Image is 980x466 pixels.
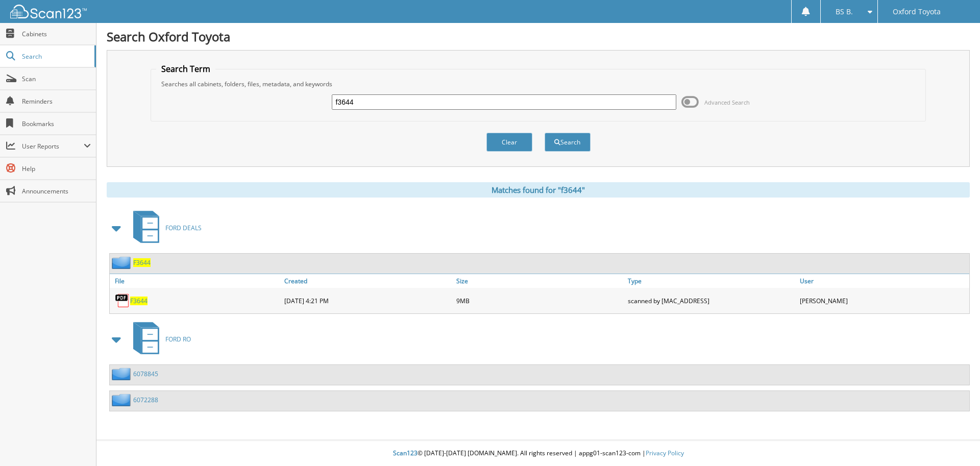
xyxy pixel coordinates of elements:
[545,133,591,152] button: Search
[22,97,91,106] span: Reminders
[165,224,202,232] span: FORD DEALS
[22,119,91,128] span: Bookmarks
[127,319,191,359] a: FORD RO
[454,274,626,288] a: Size
[797,290,969,311] div: [PERSON_NAME]
[393,449,418,457] span: Scan123
[127,208,202,248] a: FORD DEALS
[929,417,980,466] iframe: Chat Widget
[22,142,84,151] span: User Reports
[646,449,684,457] a: Privacy Policy
[282,290,454,311] div: [DATE] 4:21 PM
[165,335,191,344] span: FORD RO
[486,133,532,152] button: Clear
[112,394,133,406] img: folder2.png
[110,274,282,288] a: File
[112,256,133,269] img: folder2.png
[156,63,215,75] legend: Search Term
[893,9,941,15] span: Oxford Toyota
[107,28,970,45] h1: Search Oxford Toyota
[22,164,91,173] span: Help
[22,30,91,38] span: Cabinets
[133,396,158,404] a: 6072288
[112,367,133,380] img: folder2.png
[704,99,750,106] span: Advanced Search
[96,441,980,466] div: © [DATE]-[DATE] [DOMAIN_NAME]. All rights reserved | appg01-scan123-com |
[22,75,91,83] span: Scan
[625,290,797,311] div: scanned by [MAC_ADDRESS]
[107,182,970,198] div: Matches found for "f3644"
[156,80,921,88] div: Searches all cabinets, folders, files, metadata, and keywords
[133,258,151,267] a: F3644
[454,290,626,311] div: 9MB
[22,52,89,61] span: Search
[625,274,797,288] a: Type
[836,9,853,15] span: BS B.
[797,274,969,288] a: User
[133,370,158,378] a: 6078845
[10,5,87,18] img: scan123-logo-white.svg
[22,187,91,195] span: Announcements
[115,293,130,308] img: PDF.png
[130,297,148,305] a: F3644
[282,274,454,288] a: Created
